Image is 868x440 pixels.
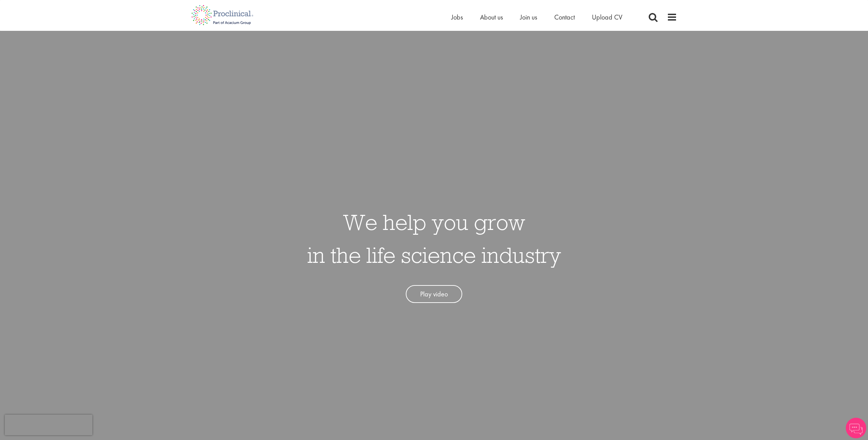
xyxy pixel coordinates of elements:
a: Jobs [451,13,463,22]
a: Play video [406,285,462,303]
a: Join us [520,13,537,22]
img: Chatbot [846,418,866,438]
a: About us [480,13,503,22]
a: Upload CV [592,13,622,22]
a: Contact [554,13,575,22]
h1: We help you grow in the life science industry [307,206,561,271]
